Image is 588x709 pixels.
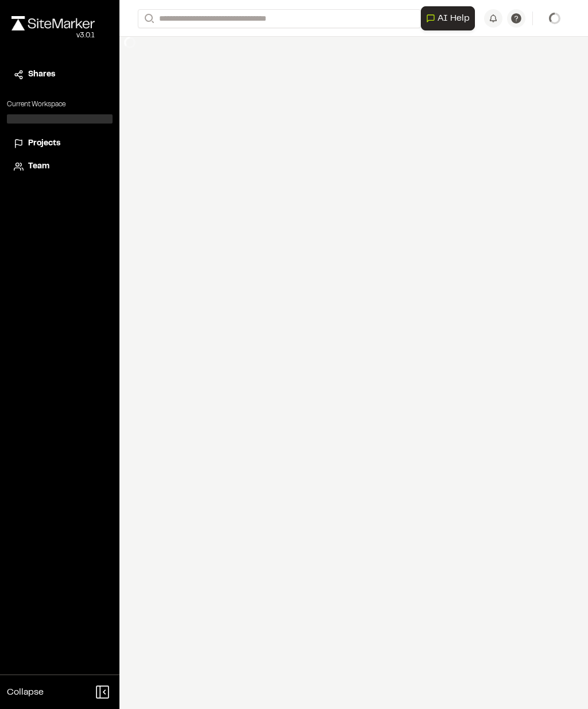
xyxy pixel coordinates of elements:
button: Search [138,9,158,28]
div: Oh geez...please don't... [11,30,95,41]
span: AI Help [438,11,470,25]
span: Projects [28,137,60,150]
a: Team [14,160,106,173]
img: rebrand.png [11,16,95,30]
span: Shares [28,68,55,81]
button: Open AI Assistant [421,6,475,30]
span: Team [28,160,49,173]
p: Current Workspace [7,99,113,110]
div: Open AI Assistant [421,6,479,30]
span: Collapse [7,685,44,699]
a: Shares [14,68,106,81]
a: Projects [14,137,106,150]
